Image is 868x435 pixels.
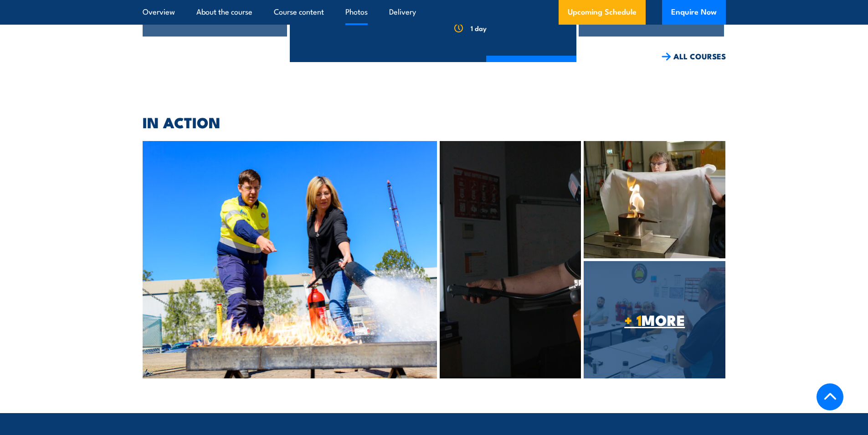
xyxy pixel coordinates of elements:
img: Fire Extinguisher Training-in-action-01 [440,141,581,378]
h2: IN ACTION [143,115,726,128]
img: Fire Extinguisher Fire Blanket [584,141,725,258]
img: Demonstrate First Attack Firefighting Equipment [143,141,437,378]
a: COURSE DETAILS [486,56,576,79]
span: 1 day [471,24,487,32]
a: + 1MORE [584,261,725,378]
a: ALL COURSES [662,51,726,62]
span: MORE [584,313,725,326]
strong: + 1 [624,308,642,331]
